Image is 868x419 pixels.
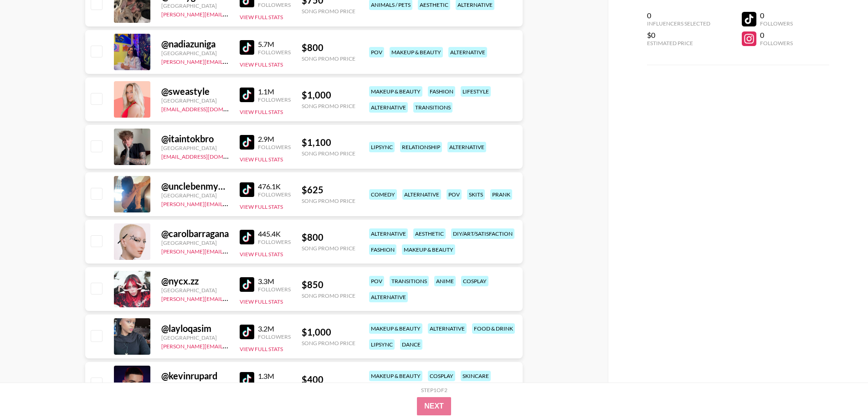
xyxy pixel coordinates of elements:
div: Followers [258,96,291,103]
div: Song Promo Price [302,197,355,204]
div: 0 [760,31,793,40]
div: @ itaintokbro [161,133,229,145]
div: 445.4K [258,229,291,238]
div: pov [369,47,384,57]
div: Followers [760,20,793,27]
div: 5.7M [258,40,291,49]
div: Followers [258,381,291,388]
button: View Full Stats [240,14,283,21]
div: makeup & beauty [369,86,422,97]
div: fashion [369,244,396,255]
div: 1.1M [258,87,291,96]
div: Song Promo Price [302,8,355,15]
div: [GEOGRAPHIC_DATA] [161,192,229,199]
button: View Full Stats [240,298,283,305]
div: cosplay [461,276,488,286]
div: [GEOGRAPHIC_DATA] [161,50,229,57]
div: Followers [258,286,291,293]
div: relationship [400,142,442,152]
div: @ layloqasim [161,323,229,334]
div: alternative [448,47,487,57]
a: [PERSON_NAME][EMAIL_ADDRESS][DOMAIN_NAME] [161,199,296,207]
button: View Full Stats [240,156,283,163]
div: $ 400 [302,374,355,385]
a: [PERSON_NAME][EMAIL_ADDRESS][DOMAIN_NAME] [161,341,296,350]
div: Estimated Price [647,40,710,47]
div: transitions [390,276,429,286]
div: anime [434,276,456,286]
div: 3.3M [258,277,291,286]
div: alternative [447,142,486,152]
div: [GEOGRAPHIC_DATA] [161,145,229,151]
div: [GEOGRAPHIC_DATA] [161,334,229,341]
img: TikTok [240,40,254,55]
div: comedy [369,189,397,200]
div: Followers [258,1,291,8]
img: TikTok [240,277,254,292]
div: lipsync [369,142,395,152]
div: skits [467,189,485,200]
div: Song Promo Price [302,340,355,347]
button: View Full Stats [240,109,283,115]
div: Influencers Selected [647,20,710,27]
div: Followers [258,191,291,198]
div: Song Promo Price [302,103,355,109]
button: View Full Stats [240,203,283,210]
div: Followers [258,49,291,56]
img: TikTok [240,135,254,150]
button: Next [417,397,451,415]
a: [PERSON_NAME][EMAIL_ADDRESS][PERSON_NAME][DOMAIN_NAME] [161,246,339,255]
img: TikTok [240,372,254,387]
div: [GEOGRAPHIC_DATA] [161,382,229,388]
div: Followers [258,333,291,340]
a: [PERSON_NAME][EMAIL_ADDRESS][DOMAIN_NAME] [161,294,296,302]
div: Song Promo Price [302,55,355,62]
div: [GEOGRAPHIC_DATA] [161,239,229,246]
div: Step 1 of 2 [421,387,447,393]
a: [EMAIL_ADDRESS][DOMAIN_NAME] [161,151,253,160]
div: lifestyle [461,86,491,97]
div: alternative [428,323,467,334]
div: @ kevinrupard [161,370,229,382]
div: 1.3M [258,372,291,381]
div: @ unclebenmybrudda [161,181,229,192]
div: alternative [369,102,408,113]
div: Followers [258,144,291,150]
img: TikTok [240,230,254,244]
div: [GEOGRAPHIC_DATA] [161,97,229,104]
div: @ sweastyle [161,86,229,97]
img: TikTok [240,88,254,102]
iframe: Drift Widget Chat Controller [822,373,857,408]
a: [PERSON_NAME][EMAIL_ADDRESS][DOMAIN_NAME] [161,57,296,65]
div: transitions [413,102,452,113]
div: $ 1,000 [302,326,355,338]
div: aesthetic [413,228,446,239]
div: $ 800 [302,232,355,243]
div: $0 [647,31,710,40]
div: makeup & beauty [390,47,443,57]
div: makeup & beauty [369,371,422,381]
button: View Full Stats [240,346,283,352]
div: [GEOGRAPHIC_DATA] [161,2,229,9]
div: [GEOGRAPHIC_DATA] [161,287,229,294]
div: Song Promo Price [302,245,355,252]
div: alternative [369,292,408,302]
div: $ 1,100 [302,137,355,148]
div: $ 1,000 [302,89,355,101]
div: dance [400,339,422,350]
div: prank [490,189,512,200]
img: TikTok [240,325,254,339]
button: View Full Stats [240,61,283,68]
div: fashion [428,86,455,97]
div: @ carolbarragana [161,228,229,239]
div: 2.9M [258,134,291,144]
div: Followers [258,238,291,245]
div: alternative [369,228,408,239]
a: [EMAIL_ADDRESS][DOMAIN_NAME] [161,104,253,113]
div: $ 850 [302,279,355,290]
div: Song Promo Price [302,292,355,299]
div: skincare [461,371,491,381]
button: View Full Stats [240,251,283,258]
div: food & drink [472,323,515,334]
div: @ nycx.zz [161,275,229,287]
